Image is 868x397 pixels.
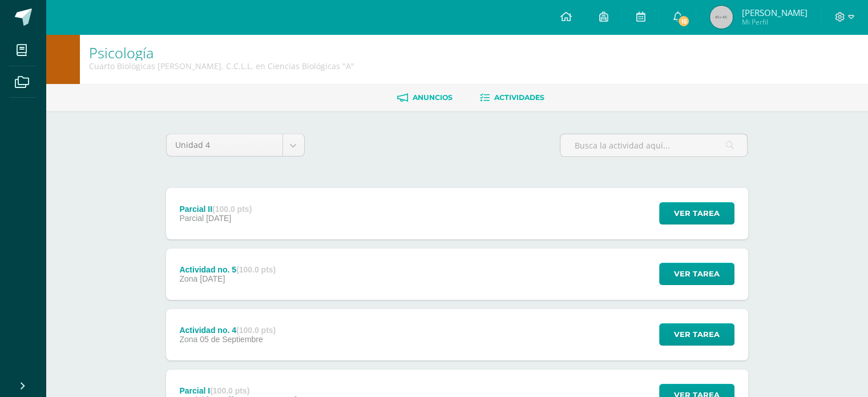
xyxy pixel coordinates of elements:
div: Cuarto Biológicas Bach. C.C.L.L. en Ciencias Biológicas 'A' [89,61,354,71]
div: Parcial II [179,204,252,214]
strong: (100.0 pts) [212,204,252,214]
span: Ver tarea [674,324,720,345]
button: Ver tarea [659,323,734,346]
span: Parcial [179,214,204,223]
strong: (100.0 pts) [210,386,249,395]
a: Actividades [480,89,544,107]
span: Actividades [494,93,544,102]
h1: Psicología [89,45,354,61]
span: Anuncios [413,93,453,102]
button: Ver tarea [659,263,734,285]
span: Unidad 4 [175,134,274,156]
div: Actividad no. 4 [179,326,276,335]
a: Anuncios [397,89,453,107]
div: Parcial I [179,386,297,395]
span: Zona [179,274,197,283]
strong: (100.0 pts) [236,326,276,335]
span: [DATE] [200,274,225,283]
div: Actividad no. 5 [179,265,276,274]
button: Ver tarea [659,202,734,224]
input: Busca la actividad aquí... [560,134,747,157]
img: 45x45 [710,6,733,29]
a: Psicología [89,43,154,62]
strong: (100.0 pts) [236,265,276,274]
span: 15 [677,15,690,27]
span: Mi Perfil [741,17,807,27]
span: 05 de Septiembre [200,335,263,344]
span: Ver tarea [674,203,720,224]
span: Zona [179,335,197,344]
span: Ver tarea [674,263,720,284]
a: Unidad 4 [167,134,304,156]
span: [DATE] [206,214,231,223]
span: [PERSON_NAME] [741,7,807,18]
